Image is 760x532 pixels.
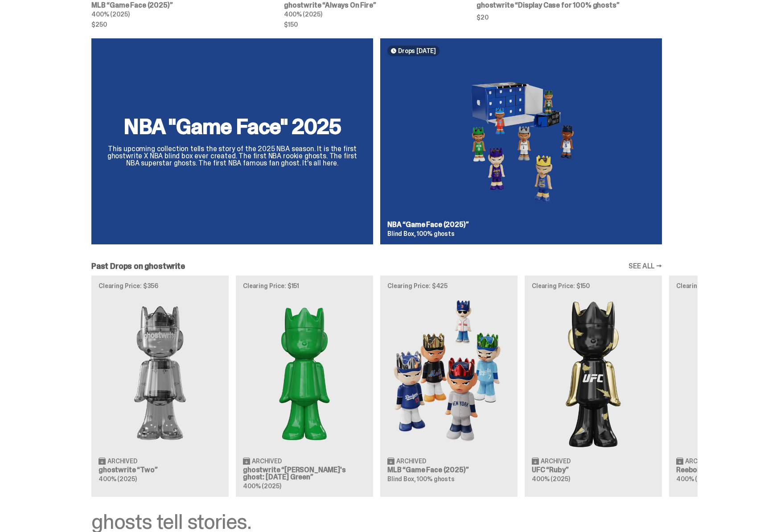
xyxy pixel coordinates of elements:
[380,38,662,244] a: Drops [DATE] Game Face (2025)
[532,475,570,483] span: 400% (2025)
[532,296,655,450] img: Ruby
[243,283,366,289] p: Clearing Price: $151
[99,296,222,450] img: Two
[91,262,185,270] h2: Past Drops on ghostwrite
[102,116,362,137] h2: NBA "Game Face" 2025
[91,10,129,18] span: 400% (2025)
[417,475,454,483] span: 100% ghosts
[243,482,281,490] span: 400% (2025)
[284,10,322,18] span: 400% (2025)
[477,14,662,21] span: $20
[396,458,426,464] span: Archived
[243,466,366,481] h3: ghostwrite “[PERSON_NAME]'s ghost: [DATE] Green”
[417,230,454,238] span: 100% ghosts
[243,296,366,450] img: Schrödinger's ghost: Sunday Green
[91,276,229,497] a: Clearing Price: $356 Two Archived
[91,21,277,28] span: $250
[236,276,373,497] a: Clearing Price: $151 Schrödinger's ghost: Sunday Green Archived
[532,466,655,474] h3: UFC “Ruby”
[252,458,282,464] span: Archived
[284,2,469,9] h3: ghostwrite “Always On Fire”
[541,458,571,464] span: Archived
[102,145,362,167] p: This upcoming collection tells the story of the 2025 NBA season. It is the first ghostwrite X NBA...
[107,458,137,464] span: Archived
[477,2,662,9] h3: ghostwrite “Display Case for 100% ghosts”
[629,263,662,270] a: SEE ALL →
[99,475,136,483] span: 400% (2025)
[387,475,416,483] span: Blind Box,
[398,47,436,54] span: Drops [DATE]
[532,283,655,289] p: Clearing Price: $150
[387,221,655,228] h3: NBA “Game Face (2025)”
[387,230,416,238] span: Blind Box,
[284,21,469,28] span: $150
[387,283,510,289] p: Clearing Price: $425
[380,276,518,497] a: Clearing Price: $425 Game Face (2025) Archived
[387,296,510,450] img: Game Face (2025)
[676,475,714,483] span: 400% (2025)
[99,283,222,289] p: Clearing Price: $356
[387,466,510,474] h3: MLB “Game Face (2025)”
[525,276,662,497] a: Clearing Price: $150 Ruby Archived
[91,2,277,9] h3: MLB “Game Face (2025)”
[99,466,222,474] h3: ghostwrite “Two”
[387,63,655,214] img: Game Face (2025)
[685,458,715,464] span: Archived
